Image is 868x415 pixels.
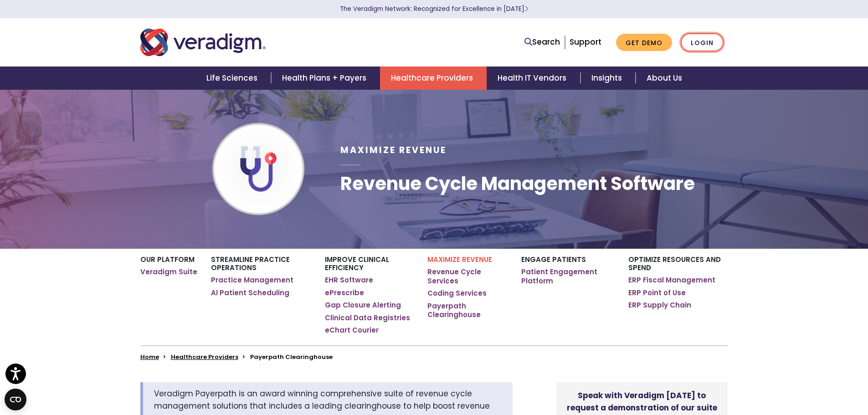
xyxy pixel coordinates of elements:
a: Home [140,353,159,361]
h1: Revenue Cycle Management Software [340,173,695,195]
a: Revenue Cycle Services [427,267,507,285]
a: AI Patient Scheduling [211,288,289,297]
a: About Us [636,67,693,90]
a: Healthcare Providers [380,67,487,90]
a: eChart Courier [325,326,379,335]
a: The Veradigm Network: Recognized for Excellence in [DATE]Learn More [340,5,529,13]
a: Patient Engagement Platform [521,267,615,285]
a: ePrescribe [325,288,364,297]
img: Veradigm logo [140,27,266,57]
a: ERP Supply Chain [628,301,691,310]
button: Open CMP widget [5,389,26,410]
span: Maximize Revenue [340,144,447,156]
a: Health IT Vendors [487,67,580,90]
a: Insights [580,67,636,90]
span: Learn More [524,5,529,13]
a: Login [681,33,724,52]
a: ERP Fiscal Management [628,276,715,285]
a: Health Plans + Payers [271,67,380,90]
a: ERP Point of Use [628,288,686,297]
a: Search [524,36,560,48]
a: EHR Software [325,276,373,285]
a: Clinical Data Registries [325,313,410,323]
a: Healthcare Providers [171,353,238,361]
a: Support [570,36,601,47]
a: Veradigm Suite [140,267,197,277]
a: Practice Management [211,276,293,285]
a: Get Demo [616,34,672,51]
a: Coding Services [427,289,487,298]
a: Gap Closure Alerting [325,301,401,310]
a: Payerpath Clearinghouse [427,302,507,319]
a: Life Sciences [195,67,271,90]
